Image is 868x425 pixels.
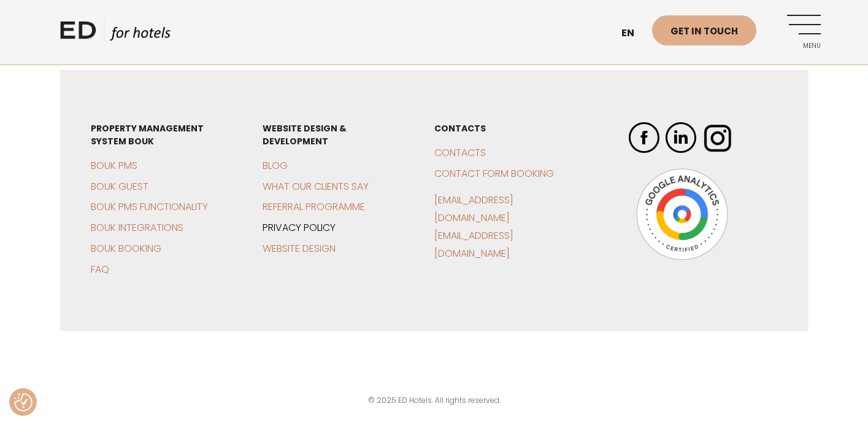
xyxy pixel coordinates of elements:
[434,193,513,225] a: [EMAIL_ADDRESS][DOMAIN_NAME]
[91,179,148,193] a: BOUK Guest
[14,393,33,411] button: Consent Preferences
[60,18,171,49] a: ED HOTELS
[91,220,183,235] a: BOUK Integrations
[434,166,554,181] a: Contact form booking
[91,241,161,255] a: BOUK Booking
[91,262,109,276] a: FAQ
[60,394,808,407] p: © 2025 ED Hotels. All rights reserved.
[434,146,486,160] a: Contacts
[263,220,336,235] a: Privacy policy
[263,179,369,193] a: What our clients say
[14,393,33,411] img: Revisit consent button
[702,122,733,153] img: ED Hotels Instagram
[434,122,563,135] h3: CONTACTS
[615,18,652,49] a: en
[434,228,513,260] a: [EMAIL_ADDRESS][DOMAIN_NAME]
[666,122,696,153] img: ED Hotels LinkedIn
[60,349,808,381] iframe: Customer reviews powered by Trustpilot
[263,158,288,173] a: Blog
[91,122,220,148] h3: PROPERTY MANAGEMENT SYSTEM BOUK
[263,200,365,214] a: Referral programme
[787,15,821,49] a: Menu
[629,122,659,153] img: ED Hotels Facebook
[263,241,336,255] a: Website design
[652,15,756,45] a: Get in touch
[263,122,391,148] h3: WEBSITE DESIGN & DEVELOPMENT
[91,200,208,214] a: BOUK PMS functionality
[787,42,821,50] span: Menu
[636,168,728,260] img: Google Analytics Badge
[91,158,137,173] a: BOUK PMS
